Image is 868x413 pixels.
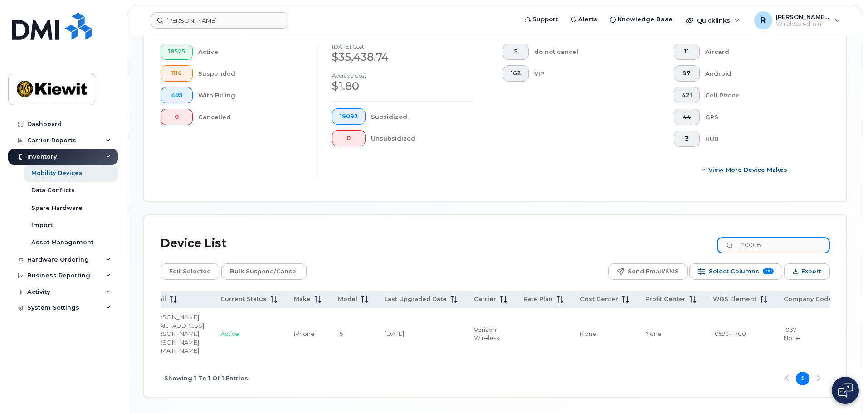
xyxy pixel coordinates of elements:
[697,17,730,24] span: Quicklinks
[332,108,366,125] button: 19093
[164,372,248,385] span: Showing 1 To 1 Of 1 Entries
[161,109,193,125] button: 0
[705,109,816,125] div: GPS
[518,10,564,29] a: Support
[532,15,558,24] span: Support
[628,265,679,278] span: Send Email/SMS
[608,263,688,280] button: Send Email/SMS
[713,295,756,303] span: WBS Element
[503,65,529,82] button: 162
[294,295,311,303] span: Make
[332,73,473,78] h4: Average cost
[682,92,692,99] span: 421
[168,70,185,77] span: 1116
[161,87,193,103] button: 495
[340,113,358,120] span: 19093
[705,87,816,103] div: Cell Phone
[784,334,800,341] span: None
[198,109,303,125] div: Cancelled
[784,326,796,333] span: 1037
[503,44,529,60] button: 5
[340,135,358,142] span: 0
[717,237,830,253] input: Search Device List ...
[149,313,204,354] span: [PERSON_NAME][EMAIL_ADDRESS][PERSON_NAME][PERSON_NAME][DOMAIN_NAME]
[680,11,746,29] div: Quicklinks
[618,15,673,24] span: Knowledge Base
[674,131,700,147] button: 3
[198,87,303,103] div: With Billing
[474,326,499,342] span: Verizon Wireless
[338,295,357,303] span: Model
[708,165,787,174] span: View More Device Makes
[168,113,185,121] span: 0
[534,44,645,60] div: do not cancel
[511,48,521,55] span: 5
[161,65,193,82] button: 1116
[645,330,662,337] span: None
[674,87,700,103] button: 421
[511,70,521,77] span: 162
[534,65,645,82] div: VIP
[705,131,816,147] div: HUB
[801,265,821,278] span: Export
[385,330,404,337] span: [DATE]
[763,268,774,274] span: 13
[761,15,766,26] span: R
[784,295,832,303] span: Company Code
[682,113,692,121] span: 44
[784,263,830,280] button: Export
[332,130,366,146] button: 0
[220,295,267,303] span: Current Status
[705,44,816,60] div: Aircard
[645,295,686,303] span: Profit Center
[838,383,853,398] img: Open chat
[580,330,596,337] span: None
[604,10,679,29] a: Knowledge Base
[168,48,185,55] span: 18525
[161,232,227,255] div: Device List
[523,295,553,303] span: Rate Plan
[220,330,239,337] span: Active
[682,48,692,55] span: 11
[713,330,746,337] span: 105927.1700
[564,10,604,29] a: Alerts
[332,44,473,49] h4: [DATE] cost
[682,70,692,77] span: 97
[161,44,193,60] button: 18525
[580,295,618,303] span: Cost Center
[776,13,830,20] span: [PERSON_NAME].[PERSON_NAME]
[169,265,211,278] span: Edit Selected
[385,295,447,303] span: Last Upgraded Date
[689,263,782,280] button: Select Columns 13
[578,15,597,24] span: Alerts
[674,109,700,125] button: 44
[709,265,759,278] span: Select Columns
[221,263,307,280] button: Bulk Suspend/Cancel
[168,92,185,99] span: 495
[371,108,474,125] div: Subsidized
[198,44,303,60] div: Active
[796,372,809,385] button: Page 1
[674,161,815,178] button: View More Device Makes
[151,12,288,29] input: Find something...
[371,130,474,146] div: Unsubsidized
[161,263,219,280] button: Edit Selected
[674,44,700,60] button: 11
[682,135,692,142] span: 3
[332,78,473,94] div: $1.80
[776,20,830,28] span: Wireless Admin
[198,65,303,82] div: Suspended
[294,330,315,337] span: iPhone
[338,330,343,337] span: 15
[748,11,846,29] div: Rachel.Vanfleet
[474,295,496,303] span: Carrier
[332,49,473,65] div: $35,438.74
[674,65,700,82] button: 97
[705,65,816,82] div: Android
[230,265,298,278] span: Bulk Suspend/Cancel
